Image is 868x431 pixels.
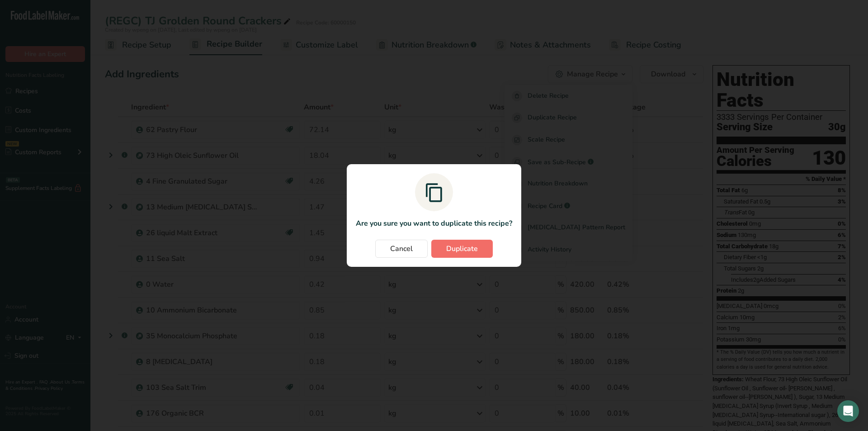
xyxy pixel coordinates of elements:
span: Cancel [390,243,413,254]
span: Duplicate [446,243,478,254]
div: Open Intercom Messenger [837,400,859,422]
p: Are you sure you want to duplicate this recipe? [356,218,512,229]
button: Duplicate [431,240,493,258]
button: Cancel [375,240,428,258]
